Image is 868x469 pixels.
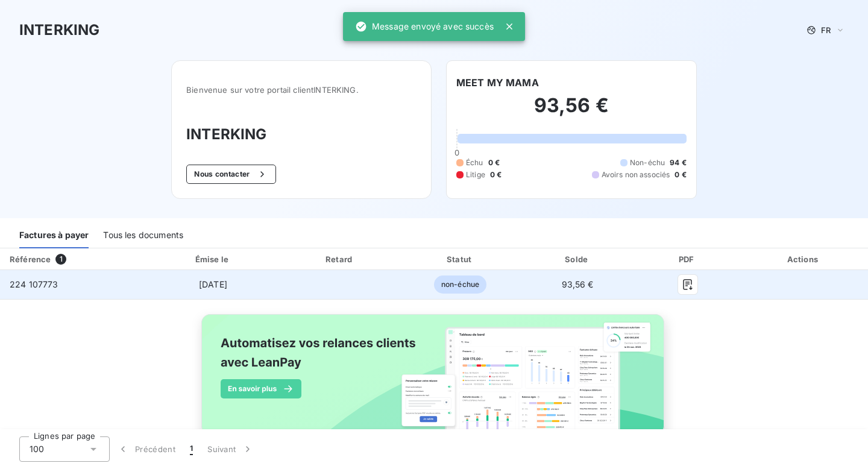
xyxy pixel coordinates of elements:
[55,254,66,265] span: 1
[355,16,494,37] div: Message envoyé avec succès
[638,253,737,265] div: PDF
[110,436,183,462] button: Précédent
[199,279,227,289] span: [DATE]
[183,436,200,462] button: 1
[456,93,687,130] h2: 93,56 €
[103,223,183,248] div: Tous les documents
[186,85,417,95] span: Bienvenue sur votre portail client INTERKING .
[562,279,594,289] span: 93,56 €
[186,124,417,145] h3: INTERKING
[190,443,193,455] span: 1
[10,254,51,264] div: Référence
[454,148,459,157] span: 0
[490,169,502,180] span: 0 €
[19,19,99,41] h3: INTERKING
[630,157,665,168] span: Non-échu
[456,75,539,90] h6: MEET MY MAMA
[19,223,89,248] div: Factures à payer
[602,169,670,180] span: Avoirs non associés
[30,443,44,455] span: 100
[434,275,486,294] span: non-échue
[10,279,58,289] span: 224 107773
[403,253,517,265] div: Statut
[675,169,686,180] span: 0 €
[281,253,398,265] div: Retard
[200,436,261,462] button: Suivant
[186,165,275,184] button: Nous contacter
[821,25,831,35] span: FR
[149,253,277,265] div: Émise le
[670,157,687,168] span: 94 €
[522,253,633,265] div: Solde
[466,157,483,168] span: Échu
[488,157,500,168] span: 0 €
[466,169,485,180] span: Litige
[742,253,866,265] div: Actions
[190,307,678,455] img: banner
